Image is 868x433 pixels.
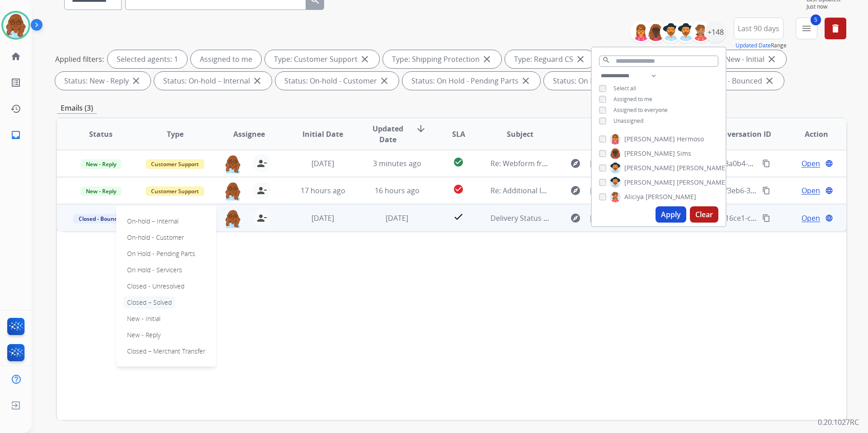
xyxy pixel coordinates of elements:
[224,182,242,200] img: agent-avatar
[123,312,164,325] p: New - Initial
[375,186,420,196] span: 16 hours ago
[256,185,267,196] mat-icon: person_remove
[386,213,408,223] span: [DATE]
[764,75,775,86] mat-icon: close
[801,23,812,34] mat-icon: menu
[301,186,345,196] span: 17 hours ago
[123,296,175,309] p: Closed – Solved
[10,51,21,62] mat-icon: home
[453,157,464,168] mat-icon: check_circle
[57,102,97,114] p: Emails (3)
[10,103,21,114] mat-icon: history
[123,345,209,358] p: Closed – Merchant Transfer
[590,158,683,169] span: [EMAIL_ADDRESS][DOMAIN_NAME]
[624,135,675,144] span: [PERSON_NAME]
[570,158,581,169] mat-icon: explore
[802,158,820,169] span: Open
[108,50,187,68] div: Selected agents: 1
[802,213,820,223] span: Open
[373,158,421,168] span: 3 minutes ago
[123,247,199,260] p: On Hold - Pending Parts
[505,50,595,68] div: Type: Reguard CS
[402,72,540,90] div: Status: On Hold - Pending Parts
[575,54,586,65] mat-icon: close
[453,211,464,222] mat-icon: check
[624,163,675,172] span: [PERSON_NAME]
[256,158,267,169] mat-icon: person_remove
[802,185,820,196] span: Open
[570,213,581,223] mat-icon: explore
[677,149,691,158] span: Sims
[368,123,409,145] span: Updated Date
[691,50,786,68] div: Status: New - Initial
[73,214,129,223] span: Closed - Bounced
[383,50,501,68] div: Type: Shipping Protection
[520,75,531,86] mat-icon: close
[656,206,686,223] button: Apply
[713,129,771,140] span: Conversation ID
[811,14,821,25] span: 5
[89,129,113,140] span: Status
[359,54,370,65] mat-icon: close
[690,206,718,223] button: Clear
[123,329,164,341] p: New - Reply
[705,21,726,43] div: +148
[123,231,188,244] p: On-hold - Customer
[825,159,833,168] mat-icon: language
[602,56,610,64] mat-icon: search
[453,184,464,195] mat-icon: check_circle
[55,72,151,90] div: Status: New - Reply
[224,154,242,173] img: agent-avatar
[772,118,846,150] th: Action
[613,117,643,125] span: Unassigned
[613,106,668,114] span: Assigned to everyone
[55,54,104,65] p: Applied filters:
[762,214,770,222] mat-icon: content_copy
[80,186,122,196] span: New - Reply
[818,417,859,428] p: 0.20.1027RC
[590,185,683,196] span: [EMAIL_ADDRESS][DOMAIN_NAME]
[302,129,343,140] span: Initial Date
[734,18,783,39] button: Last 90 days
[507,129,533,140] span: Subject
[123,264,186,276] p: On Hold - Servicers
[736,42,787,49] span: Range
[624,149,675,158] span: [PERSON_NAME]
[265,50,379,68] div: Type: Customer Support
[491,158,708,168] span: Re: Webform from [EMAIL_ADDRESS][DOMAIN_NAME] on [DATE]
[275,72,399,90] div: Status: On-hold - Customer
[311,213,334,223] span: [DATE]
[191,50,261,68] div: Assigned to me
[762,186,770,195] mat-icon: content_copy
[624,178,675,187] span: [PERSON_NAME]
[481,54,492,65] mat-icon: close
[613,95,652,103] span: Assigned to me
[80,159,122,169] span: New - Reply
[738,27,779,30] span: Last 90 days
[10,130,21,140] mat-icon: inbox
[677,135,704,144] span: Hermoso
[762,159,770,168] mat-icon: content_copy
[252,75,263,86] mat-icon: close
[167,129,184,140] span: Type
[825,214,833,222] mat-icon: language
[570,185,581,196] mat-icon: explore
[736,42,771,49] button: Updated Date
[677,178,727,187] span: [PERSON_NAME]
[146,159,204,169] span: Customer Support
[123,280,188,293] p: Closed - Unresolved
[146,186,204,196] span: Customer Support
[646,192,696,201] span: [PERSON_NAME]
[830,23,841,34] mat-icon: delete
[123,215,182,228] p: On-hold – Internal
[154,72,272,90] div: Status: On-hold – Internal
[491,186,618,196] span: Re: Additional Information Requested
[807,3,846,10] span: Just now
[677,163,727,172] span: [PERSON_NAME]
[131,75,142,86] mat-icon: close
[544,72,665,90] div: Status: On Hold - Servicers
[825,186,833,195] mat-icon: language
[415,123,426,134] mat-icon: arrow_downward
[766,54,777,65] mat-icon: close
[256,213,267,223] mat-icon: person_remove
